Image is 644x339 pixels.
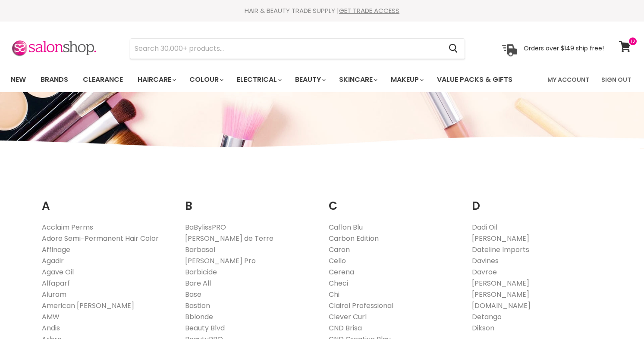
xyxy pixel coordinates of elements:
[472,256,499,266] a: Davines
[76,71,129,89] a: Clearance
[185,256,256,266] a: [PERSON_NAME] Pro
[472,323,494,333] a: Dikson
[442,39,465,59] button: Search
[185,233,273,243] a: [PERSON_NAME] de Terre
[472,278,529,288] a: [PERSON_NAME]
[42,289,66,299] a: Aluram
[329,233,379,243] a: Carbon Edition
[185,278,211,288] a: Bare All
[185,323,225,333] a: Beauty Blvd
[329,267,354,277] a: Cerena
[329,289,339,299] a: Chi
[333,71,383,89] a: Skincare
[472,233,529,243] a: [PERSON_NAME]
[472,267,497,277] a: Davroe
[430,71,519,89] a: Value Packs & Gifts
[329,222,363,232] a: Caflon Blu
[472,222,497,232] a: Dadi Oil
[183,71,229,89] a: Colour
[329,323,362,333] a: CND Brisa
[185,301,210,311] a: Bastion
[42,186,173,215] h2: A
[185,312,213,322] a: Bblonde
[4,67,531,92] ul: Main menu
[230,71,287,89] a: Electrical
[42,245,70,255] a: Affinage
[130,39,442,59] input: Search
[42,233,159,243] a: Adore Semi-Permanent Hair Color
[185,267,217,277] a: Barbicide
[329,301,393,311] a: Clairol Professional
[524,44,604,52] p: Orders over $149 ship free!
[472,245,529,255] a: Dateline Imports
[329,186,459,215] h2: C
[130,38,465,59] form: Product
[596,71,636,89] a: Sign Out
[472,289,529,299] a: [PERSON_NAME]
[472,186,603,215] h2: D
[472,312,502,322] a: Detango
[339,6,399,15] a: GET TRADE ACCESS
[34,71,75,89] a: Brands
[42,323,60,333] a: Andis
[42,267,74,277] a: Agave Oil
[185,186,316,215] h2: B
[185,289,201,299] a: Base
[42,278,70,288] a: Alfaparf
[42,301,134,311] a: American [PERSON_NAME]
[329,278,348,288] a: Checi
[131,71,181,89] a: Haircare
[329,312,367,322] a: Clever Curl
[185,245,215,255] a: Barbasol
[384,71,429,89] a: Makeup
[185,222,226,232] a: BaBylissPRO
[329,245,350,255] a: Caron
[472,301,531,311] a: [DOMAIN_NAME]
[289,71,331,89] a: Beauty
[42,312,60,322] a: AMW
[42,256,64,266] a: Agadir
[42,222,93,232] a: Acclaim Perms
[329,256,346,266] a: Cello
[542,71,594,89] a: My Account
[4,71,32,89] a: New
